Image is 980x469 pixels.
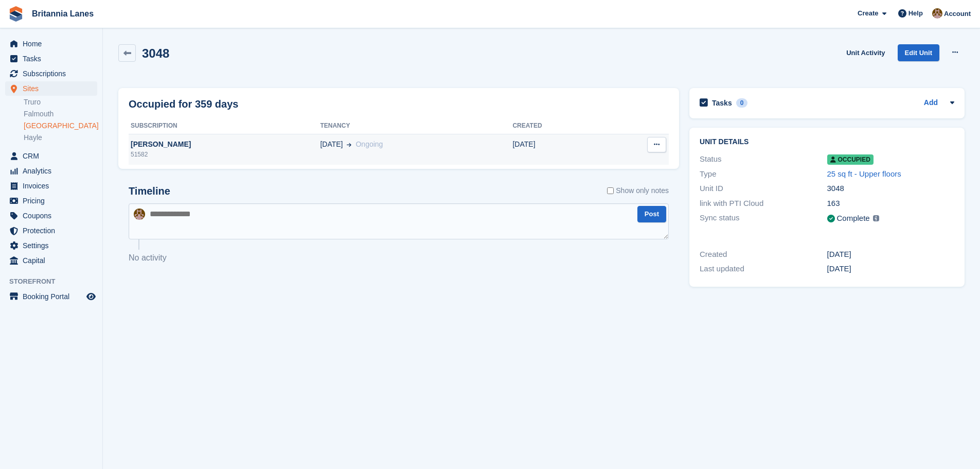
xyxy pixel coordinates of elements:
[700,198,827,210] div: link with PTI Cloud
[5,81,97,96] a: menu
[842,44,889,61] a: Unit Activity
[23,253,84,268] span: Capital
[700,249,827,260] div: Created
[23,194,84,208] span: Pricing
[700,153,827,165] div: Status
[5,37,97,51] a: menu
[512,118,602,134] th: Created
[129,185,170,197] h2: Timeline
[5,149,97,163] a: menu
[5,194,97,208] a: menu
[23,209,84,223] span: Coupons
[700,138,954,146] h2: Unit details
[23,66,84,81] span: Subscriptions
[5,223,97,238] a: menu
[700,168,827,180] div: Type
[512,134,602,165] td: [DATE]
[5,238,97,253] a: menu
[129,96,238,112] h2: Occupied for 359 days
[355,140,383,148] span: Ongoing
[5,253,97,268] a: menu
[23,149,84,163] span: CRM
[24,109,97,119] a: Falmouth
[827,169,901,178] a: 25 sq ft - Upper floors
[129,150,320,159] div: 51582
[23,51,84,66] span: Tasks
[908,8,923,19] span: Help
[873,215,879,221] img: icon-info-grey-7440780725fd019a000dd9b08b2336e03edf1995a4989e88bcd33f0948082b44.svg
[23,37,84,51] span: Home
[858,8,878,19] span: Create
[320,118,512,134] th: Tenancy
[24,97,97,107] a: Truro
[827,183,954,195] div: 3048
[827,198,954,210] div: 163
[736,98,748,108] div: 0
[24,133,97,143] a: Hayle
[129,139,320,150] div: [PERSON_NAME]
[837,213,870,224] div: Complete
[23,164,84,178] span: Analytics
[827,263,954,275] div: [DATE]
[924,97,938,109] a: Add
[320,139,343,150] span: [DATE]
[9,276,102,287] span: Storefront
[700,183,827,195] div: Unit ID
[134,209,145,220] img: Admin
[5,164,97,178] a: menu
[607,185,669,196] label: Show only notes
[712,98,732,108] h2: Tasks
[129,252,669,264] p: No activity
[5,209,97,223] a: menu
[898,44,939,61] a: Edit Unit
[5,66,97,81] a: menu
[28,5,98,22] a: Britannia Lanes
[85,290,97,303] a: Preview store
[129,118,320,134] th: Subscription
[24,121,97,131] a: [GEOGRAPHIC_DATA]
[5,179,97,193] a: menu
[142,46,169,60] h2: 3048
[8,6,24,22] img: stora-icon-8386f47178a22dfd0bd8f6a31ec36ba5ce8667c1dd55bd0f319d3a0aa187defe.svg
[700,212,827,225] div: Sync status
[5,289,97,304] a: menu
[23,289,84,304] span: Booking Portal
[23,179,84,193] span: Invoices
[700,263,827,275] div: Last updated
[944,9,971,19] span: Account
[5,51,97,66] a: menu
[637,206,666,223] button: Post
[23,81,84,96] span: Sites
[23,238,84,253] span: Settings
[23,223,84,238] span: Protection
[607,185,614,196] input: Show only notes
[932,8,942,19] img: Admin
[827,249,954,260] div: [DATE]
[827,154,874,165] span: Occupied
